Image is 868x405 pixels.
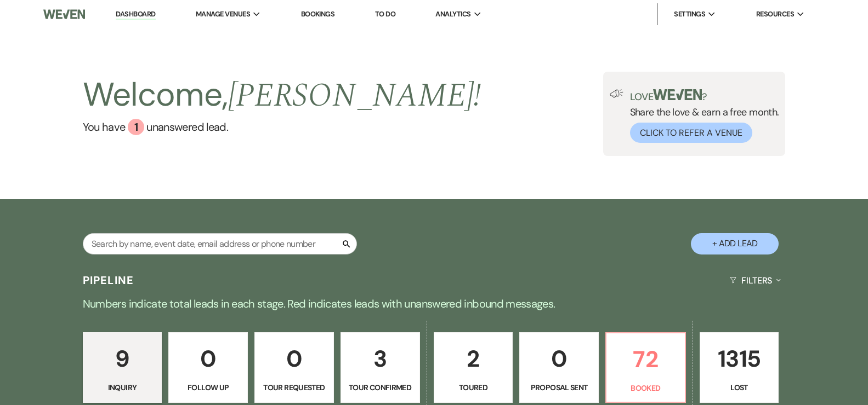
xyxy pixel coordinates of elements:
[301,9,335,19] a: Bookings
[613,382,678,394] p: Booked
[756,9,794,20] span: Resources
[254,332,334,403] a: 0Tour Requested
[434,332,513,403] a: 2Toured
[441,340,506,377] p: 2
[435,9,470,20] span: Analytics
[623,89,779,143] div: Share the love & earn a free month.
[630,89,779,102] p: Love ?
[441,381,506,394] p: Toured
[526,340,592,377] p: 0
[630,123,752,143] button: Click to Refer a Venue
[116,9,155,20] a: Dashboard
[83,119,481,135] a: You have 1 unanswered lead.
[262,381,327,394] p: Tour Requested
[348,381,413,394] p: Tour Confirmed
[83,273,134,288] h3: Pipeline
[526,381,592,394] p: Proposal Sent
[83,72,481,119] h2: Welcome,
[90,340,155,377] p: 9
[605,332,686,403] a: 72Booked
[196,9,250,20] span: Manage Venues
[175,381,241,394] p: Follow Up
[175,340,241,377] p: 0
[613,341,678,378] p: 72
[228,71,481,121] span: [PERSON_NAME] !
[128,119,144,135] div: 1
[90,381,155,394] p: Inquiry
[168,332,248,403] a: 0Follow Up
[691,233,779,254] button: + Add Lead
[83,233,357,254] input: Search by name, event date, email address or phone number
[700,332,779,403] a: 1315Lost
[725,266,785,295] button: Filters
[375,9,395,19] a: To Do
[262,340,327,377] p: 0
[707,381,772,394] p: Lost
[348,340,413,377] p: 3
[519,332,599,403] a: 0Proposal Sent
[610,89,623,98] img: loud-speaker-illustration.svg
[707,340,772,377] p: 1315
[43,3,85,26] img: Weven Logo
[341,332,420,403] a: 3Tour Confirmed
[39,295,829,313] p: Numbers indicate total leads in each stage. Red indicates leads with unanswered inbound messages.
[674,9,705,20] span: Settings
[653,89,702,100] img: weven-logo-green.svg
[83,332,162,403] a: 9Inquiry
